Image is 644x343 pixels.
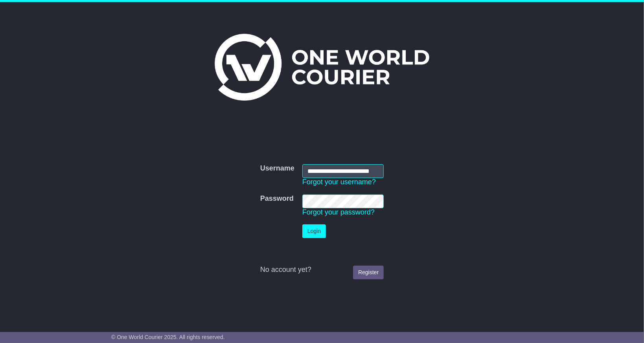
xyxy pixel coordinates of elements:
[302,178,376,186] a: Forgot your username?
[302,208,375,216] a: Forgot your password?
[302,224,326,238] button: Login
[111,334,225,340] span: © One World Courier 2025. All rights reserved.
[260,194,294,203] label: Password
[260,164,294,173] label: Username
[215,34,429,101] img: One World
[260,266,384,274] div: No account yet?
[353,266,384,279] a: Register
